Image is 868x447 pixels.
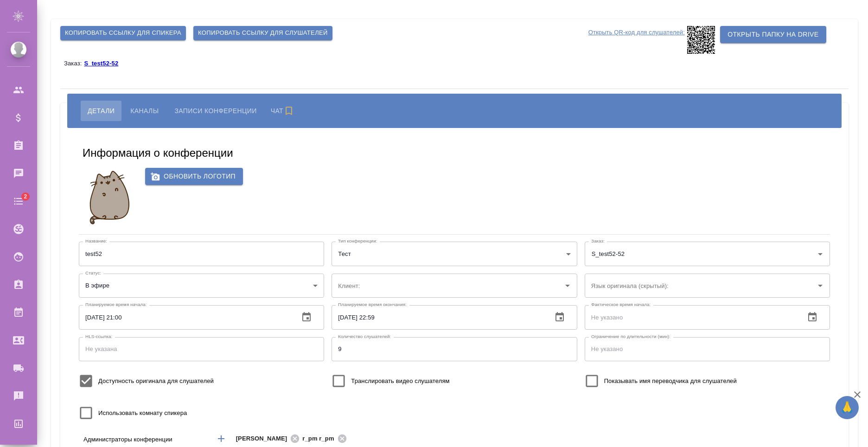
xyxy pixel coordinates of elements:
[198,28,328,38] span: Копировать ссылку для слушателей
[332,242,577,266] div: Тест
[332,305,544,329] input: Не указано
[814,279,827,292] button: Open
[153,171,236,182] span: Обновить логотип
[561,279,574,292] button: Open
[332,337,577,361] input: Не указано
[728,29,818,40] span: Открыть папку на Drive
[585,305,798,329] input: Не указано
[79,242,324,266] input: Не указан
[79,305,292,329] input: Не указано
[236,433,303,444] div: [PERSON_NAME]
[236,434,293,443] span: [PERSON_NAME]
[83,146,233,160] h5: Информация о конференции
[88,105,115,116] span: Детали
[174,105,256,116] span: Записи конференции
[2,190,35,213] a: 2
[585,337,830,361] input: Не указано
[604,377,737,386] span: Показывать имя переводчика для слушателей
[193,26,332,40] button: Копировать ссылку для слушателей
[18,192,32,201] span: 2
[65,28,181,38] span: Копировать ссылку для спикера
[302,434,339,443] span: r_pm r_pm
[836,396,859,419] button: 🙏
[588,26,685,54] p: Открыть QR-код для слушателей:
[130,105,159,116] span: Каналы
[302,433,349,444] div: r_pm r_pm
[64,60,84,67] p: Заказ:
[98,409,187,418] span: Использовать комнату спикера
[814,248,827,261] button: Open
[60,26,186,40] button: Копировать ссылку для спикера
[98,377,214,386] span: Доступность оригинала для слушателей
[839,398,855,417] span: 🙏
[79,337,324,361] input: Не указана
[84,59,125,67] a: S_test52-52
[79,168,140,227] img: 68cb0562bc9ec3cba8ec9162.png
[759,438,760,440] button: Open
[83,435,207,444] p: Администраторы конференции
[79,274,324,298] div: В эфире
[720,26,826,43] button: Открыть папку на Drive
[271,105,297,116] span: Чат
[145,168,243,185] label: Обновить логотип
[351,377,449,386] span: Транслировать видео слушателям
[283,105,294,116] svg: Подписаться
